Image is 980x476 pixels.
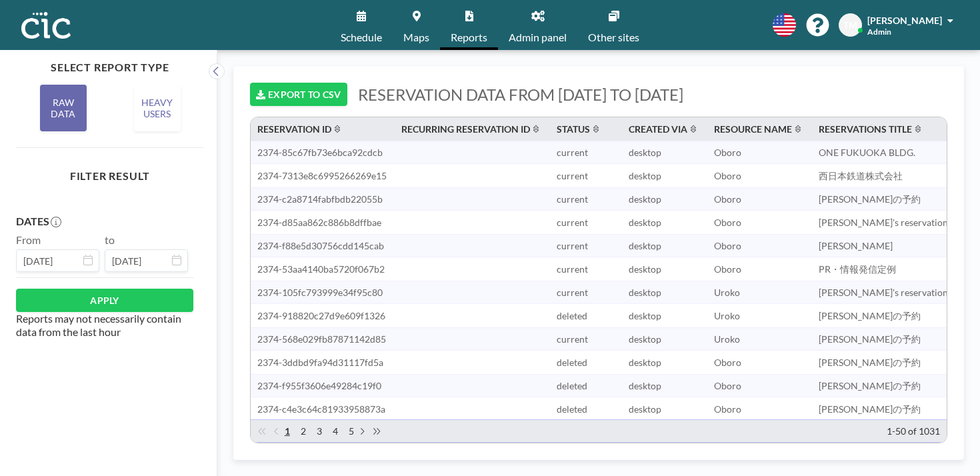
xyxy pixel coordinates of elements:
[250,83,347,106] button: EXPORT TO CSV
[16,169,204,183] h4: FILTER RESULT
[451,32,487,43] span: Reports
[21,12,71,39] img: organization-logo
[134,85,181,131] div: HEAVY USERS
[341,32,382,43] span: Schedule
[90,295,119,306] span: APPLY
[843,19,857,31] span: TM
[588,32,639,43] span: Other sites
[40,85,87,131] div: RAW DATA
[16,233,41,247] label: From
[16,61,204,74] h4: SELECT REPORT TYPE
[358,85,683,105] span: RESERVATION DATA FROM [DATE] TO [DATE]
[16,215,49,228] h4: DATES
[16,312,193,339] p: Reports may not necessarily contain data from the last hour
[403,32,429,43] span: Maps
[268,89,341,100] span: EXPORT TO CSV
[867,15,942,26] span: [PERSON_NAME]
[105,233,115,247] label: to
[16,289,193,312] button: APPLY
[867,27,891,37] span: Admin
[509,32,567,43] span: Admin panel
